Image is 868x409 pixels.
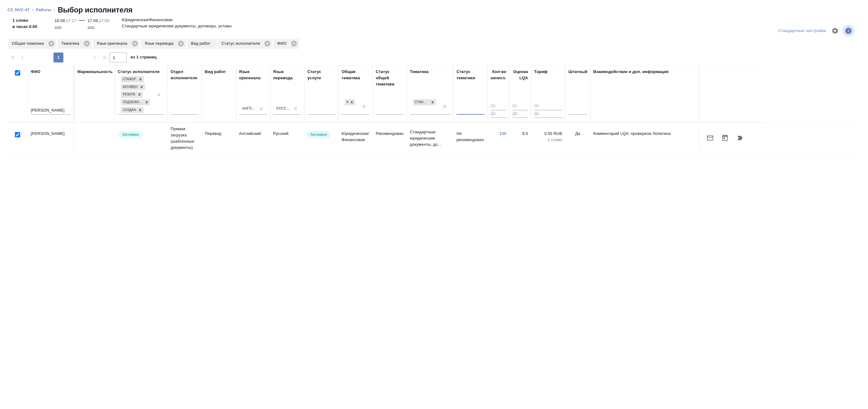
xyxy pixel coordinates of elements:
[568,69,587,75] div: Штатный
[28,127,74,149] td: [PERSON_NAME]
[512,69,528,81] div: Оценка LQA
[168,123,202,154] td: Прямая загрузка (шаблонные документы)
[345,99,348,106] div: Юридическая/Финансовая
[239,69,267,81] div: Язык оригинала
[273,39,299,49] div: ФИО
[79,15,85,31] div: —
[310,131,327,138] p: Активен
[36,7,52,12] a: Работы
[66,18,76,23] p: 17:17
[12,40,46,47] p: Общая тематика
[376,69,404,87] div: Статус общей тематики
[338,127,373,149] td: Юридическая/Финансовая
[413,99,429,106] div: Стандартные юридические документы, договоры, уставы
[32,7,33,13] li: ‹
[509,127,531,149] td: 8.5
[54,7,55,13] li: ‹
[453,127,488,149] td: Не рекомендован
[342,69,370,81] div: Общая тематика
[733,131,747,145] button: Продолжить
[88,18,99,23] p: 17.09,
[412,99,437,106] div: Стандартные юридические документы, договоры, уставы
[99,18,109,23] p: 17:00
[565,127,590,149] td: Да
[236,127,270,149] td: Английский
[277,40,289,47] p: ФИО
[491,110,506,118] input: До
[534,103,562,110] input: От
[534,137,562,143] p: 1 слово
[593,131,696,137] p: Комментарий LQA: проверила Лопатина
[77,69,113,75] div: Маржинальность
[242,106,256,111] div: Английский
[57,39,92,49] div: Тематика
[145,40,176,47] p: Язык перевода
[512,103,528,110] input: От
[410,69,429,75] div: Тематика
[121,84,138,90] div: Активен
[7,7,30,12] a: C3_NVC-47
[61,40,81,47] p: Тематика
[97,40,130,47] p: Язык оригинала
[12,17,37,24] p: 1 слово
[205,131,233,137] p: Перевод
[457,69,485,81] div: Статус тематики
[120,83,146,91] div: Стажер, Активен, Резерв, Подлежит внедрению, Создан
[171,69,199,81] div: Отдел исполнителя
[534,69,548,75] div: Тариф
[703,131,718,145] button: Отправить предложение о работе
[491,69,506,81] div: Кол-во начисл.
[121,107,137,113] div: Создан
[221,40,262,47] p: Статус исполнителя
[491,103,506,110] input: От
[131,53,157,62] span: из 1 страниц
[121,76,137,83] div: Стажер
[31,69,40,75] div: ФИО
[121,91,136,98] div: Резерв
[499,131,506,136] a: 135
[843,25,856,37] span: Посмотреть информацию
[205,69,226,75] div: Вид работ
[534,110,562,118] input: До
[120,91,144,99] div: Стажер, Активен, Резерв, Подлежит внедрению, Создан
[270,127,304,149] td: Русский
[828,23,843,38] span: Настроить таблицу
[141,39,186,49] div: Язык перевода
[8,39,56,49] div: Общая тематика
[55,18,66,23] p: 16.09,
[122,17,172,23] p: Юридическая/Финансовая
[120,76,145,83] div: Стажер, Активен, Резерв, Подлежит внедрению, Создан
[276,106,291,111] div: Русский
[7,5,861,15] nav: breadcrumb
[373,127,407,149] td: Рекомендован
[593,69,668,75] div: Взаимодействие и доп. информация
[512,110,528,118] input: До
[118,69,159,75] div: Статус исполнителя
[718,131,733,145] button: Открыть календарь загрузки
[777,26,828,36] div: split button
[122,131,139,138] p: Активен
[273,69,301,81] div: Язык перевода
[307,69,335,81] div: Статус услуги
[344,99,356,106] div: Юридическая/Финансовая
[58,5,133,15] h2: Выбор исполнителя
[93,39,140,49] div: Язык оригинала
[120,106,144,114] div: Стажер, Активен, Резерв, Подлежит внедрению, Создан
[121,99,143,106] div: Подлежит внедрению
[534,131,562,137] p: 0.55 RUB
[120,99,151,106] div: Стажер, Активен, Резерв, Подлежит внедрению, Создан
[191,40,213,47] p: Вид работ
[218,39,272,49] div: Статус исполнителя
[410,129,450,148] p: Стандартные юридические документы, до...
